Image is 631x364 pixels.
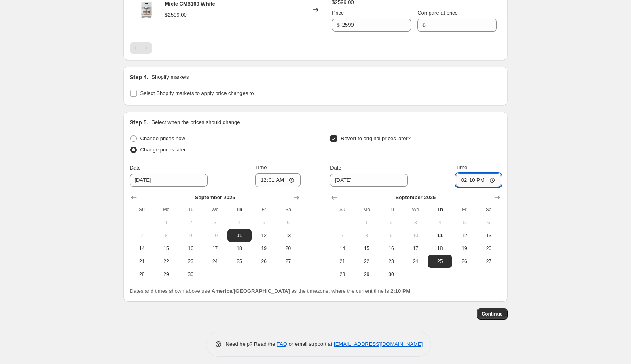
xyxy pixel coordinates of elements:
button: Monday September 1 2025 [355,216,379,229]
span: 23 [182,258,199,265]
button: Show next month, October 2025 [491,192,503,203]
span: 12 [255,232,273,239]
h2: Step 4. [130,73,148,81]
span: $ [422,22,425,28]
span: Change prices now [140,135,185,141]
div: $2599.00 [165,11,187,19]
button: Saturday September 6 2025 [476,216,501,229]
button: Today Thursday September 11 2025 [227,229,252,242]
span: 17 [206,245,224,252]
button: Saturday September 27 2025 [276,255,300,268]
span: 17 [407,245,424,252]
button: Tuesday September 2 2025 [178,216,203,229]
span: 13 [279,232,297,239]
button: Sunday September 21 2025 [130,255,154,268]
span: 11 [231,232,248,239]
button: Sunday September 14 2025 [330,242,354,255]
span: Continue [482,311,503,317]
span: We [206,206,224,213]
span: Compare at price [417,10,458,16]
button: Saturday September 20 2025 [476,242,501,255]
a: [EMAIL_ADDRESS][DOMAIN_NAME] [334,341,423,347]
button: Thursday September 4 2025 [428,216,452,229]
th: Tuesday [379,203,403,216]
button: Saturday September 27 2025 [476,255,501,268]
button: Saturday September 13 2025 [476,229,501,242]
span: Tu [382,206,400,213]
button: Thursday September 4 2025 [227,216,252,229]
span: 22 [157,258,175,265]
span: 26 [255,258,273,265]
p: Select when the prices should change [151,118,240,126]
span: 2 [382,219,400,226]
th: Saturday [476,203,501,216]
button: Tuesday September 9 2025 [178,229,203,242]
span: 12 [455,232,473,239]
button: Friday September 12 2025 [452,229,476,242]
input: 9/11/2025 [330,174,408,187]
span: 3 [407,219,424,226]
button: Monday September 15 2025 [355,242,379,255]
span: 30 [182,271,199,278]
button: Sunday September 28 2025 [330,268,354,281]
button: Monday September 8 2025 [355,229,379,242]
span: 3 [206,219,224,226]
span: Revert to original prices later? [341,135,411,141]
th: Thursday [428,203,452,216]
span: 27 [480,258,498,265]
span: 8 [358,232,376,239]
button: Sunday September 14 2025 [130,242,154,255]
span: We [407,206,424,213]
th: Sunday [330,203,354,216]
span: 1 [157,219,175,226]
span: 14 [133,245,151,252]
input: 12:00 [255,173,301,187]
button: Friday September 19 2025 [452,242,476,255]
span: Fr [455,206,473,213]
span: or email support at [287,341,334,347]
span: Time [456,164,467,170]
button: Wednesday September 10 2025 [403,229,428,242]
button: Wednesday September 17 2025 [203,242,227,255]
span: 1 [358,219,376,226]
button: Tuesday September 2 2025 [379,216,403,229]
button: Tuesday September 23 2025 [178,255,203,268]
button: Monday September 1 2025 [154,216,178,229]
button: Continue [477,308,508,320]
span: Sa [279,206,297,213]
b: America/[GEOGRAPHIC_DATA] [212,288,290,294]
span: 30 [382,271,400,278]
span: Dates and times shown above use as the timezone, where the current time is [130,288,411,294]
span: 18 [231,245,248,252]
span: 18 [431,245,449,252]
span: Change prices later [140,147,186,153]
button: Monday September 29 2025 [355,268,379,281]
span: Th [431,206,449,213]
button: Saturday September 6 2025 [276,216,300,229]
span: 20 [480,245,498,252]
button: Wednesday September 24 2025 [403,255,428,268]
span: Mo [358,206,376,213]
span: 26 [455,258,473,265]
button: Monday September 22 2025 [154,255,178,268]
span: 15 [157,245,175,252]
button: Thursday September 25 2025 [428,255,452,268]
span: Price [332,10,344,16]
button: Friday September 5 2025 [252,216,276,229]
span: Tu [182,206,199,213]
span: Su [333,206,351,213]
span: 16 [382,245,400,252]
span: 28 [133,271,151,278]
button: Wednesday September 17 2025 [403,242,428,255]
span: 21 [333,258,351,265]
button: Friday September 19 2025 [252,242,276,255]
button: Thursday September 25 2025 [227,255,252,268]
button: Saturday September 20 2025 [276,242,300,255]
button: Monday September 29 2025 [154,268,178,281]
button: Show next month, October 2025 [291,192,302,203]
input: 12:00 [456,173,501,187]
button: Tuesday September 16 2025 [379,242,403,255]
span: Th [231,206,248,213]
span: 14 [333,245,351,252]
span: 5 [455,219,473,226]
